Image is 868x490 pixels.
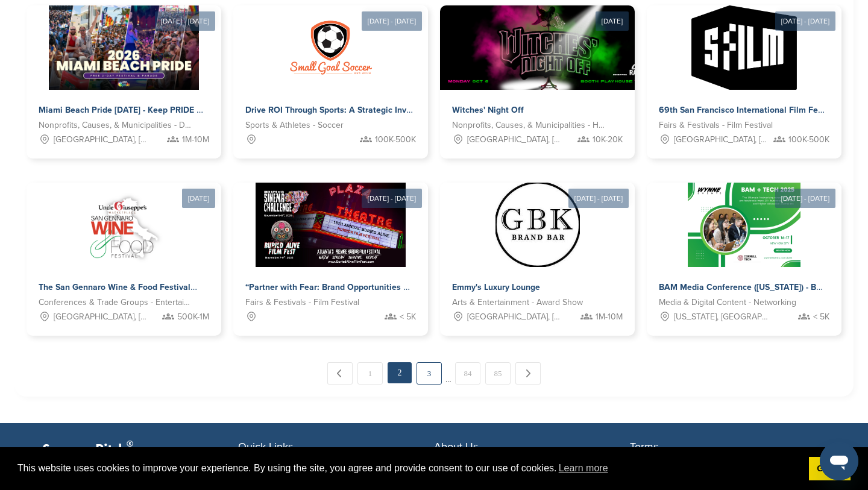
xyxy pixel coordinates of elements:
a: 1 [357,362,383,385]
span: 10K-20K [593,133,623,146]
span: 500K-1M [177,310,209,324]
div: [DATE] - [DATE] [568,189,629,208]
iframe: Button to launch messaging window [820,442,858,480]
a: [DATE] Sponsorpitch & The San Gennaro Wine & Food Festival Conferences & Trade Groups - Entertain... [27,163,221,336]
span: 1M-10M [596,310,623,324]
span: [GEOGRAPHIC_DATA], [GEOGRAPHIC_DATA] [674,133,770,146]
div: [DATE] - [DATE] [775,189,835,208]
img: Sponsorpitch & [256,183,406,267]
a: Next → [515,362,541,385]
div: [DATE] - [DATE] [362,189,422,208]
span: < 5K [813,310,829,324]
a: [DATE] - [DATE] Sponsorpitch & “Partner with Fear: Brand Opportunities at the Buried Alive Film F... [233,163,428,336]
em: 2 [388,362,412,383]
a: 85 [485,362,511,385]
span: Fairs & Festivals - Film Festival [245,296,359,309]
span: 1M-10M [182,133,209,146]
div: [DATE] [182,189,215,208]
span: [GEOGRAPHIC_DATA], [GEOGRAPHIC_DATA] [54,133,149,146]
span: [US_STATE], [GEOGRAPHIC_DATA] [674,310,770,324]
span: Terms [630,440,658,453]
span: The San Gennaro Wine & Food Festival [39,282,190,292]
img: Sponsorpitch & [691,5,797,90]
img: Sponsorpitch & [495,183,580,267]
img: Sponsorpitch & [440,5,662,90]
span: Nonprofits, Causes, & Municipalities - Diversity, Equity and Inclusion [39,119,191,132]
span: [GEOGRAPHIC_DATA], [GEOGRAPHIC_DATA] [54,310,149,324]
img: Sponsorpitch & [289,5,373,90]
span: [GEOGRAPHIC_DATA], [GEOGRAPHIC_DATA] [467,310,563,324]
span: Conferences & Trade Groups - Entertainment [39,296,191,309]
a: dismiss cookie message [809,457,851,481]
span: Fairs & Festivals - Film Festival [659,119,773,132]
span: 69th San Francisco International Film Festival [659,105,839,115]
span: Miami Beach Pride [DATE] - Keep PRIDE Alive [39,105,216,115]
span: Arts & Entertainment - Award Show [452,296,583,309]
img: Sponsorpitch & [688,183,800,267]
a: learn more about cookies [557,459,610,477]
a: [DATE] - [DATE] Sponsorpitch & BAM Media Conference ([US_STATE]) - Business and Technical Media M... [647,163,841,336]
a: ← Previous [327,362,353,385]
span: Nonprofits, Causes, & Municipalities - Health and Wellness [452,119,605,132]
div: [DATE] [596,11,629,31]
span: Witches' Night Off [452,105,524,115]
div: [DATE] - [DATE] [155,11,215,31]
span: Drive ROI Through Sports: A Strategic Investment Opportunity [245,105,487,115]
span: ® [127,436,133,451]
span: < 5K [400,310,416,324]
img: Sponsorpitch & [49,5,199,90]
a: 84 [455,362,480,385]
span: Sports & Athletes - Soccer [245,119,344,132]
span: Media & Digital Content - Networking [659,296,796,309]
span: This website uses cookies to improve your experience. By using the site, you agree and provide co... [17,459,799,477]
span: [GEOGRAPHIC_DATA], [GEOGRAPHIC_DATA] [467,133,563,146]
div: [DATE] - [DATE] [362,11,422,31]
span: Quick Links [238,440,293,453]
span: 100K-500K [788,133,829,146]
p: SponsorPitch [42,441,238,459]
img: Sponsorpitch & [77,183,171,267]
a: [DATE] - [DATE] Sponsorpitch & Emmy's Luxury Lounge Arts & Entertainment - Award Show [GEOGRAPHIC... [440,163,635,336]
span: 100K-500K [375,133,416,146]
span: “Partner with Fear: Brand Opportunities at the Buried Alive Film Festival” [245,282,532,292]
span: About Us [434,440,478,453]
span: Emmy's Luxury Lounge [452,282,540,292]
a: 3 [417,362,442,385]
span: … [445,362,451,384]
div: [DATE] - [DATE] [775,11,835,31]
